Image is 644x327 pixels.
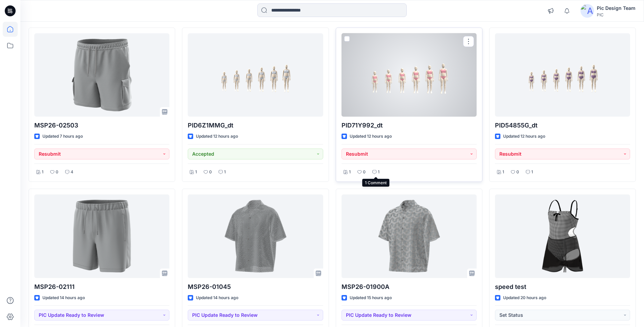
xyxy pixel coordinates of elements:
a: MSP26-02503 [34,33,169,117]
p: 1 [531,169,533,176]
a: MSP26-02111 [34,194,169,278]
p: Updated 20 hours ago [503,294,546,302]
a: MSP26-01900A [342,194,477,278]
div: Pic Design Team [597,4,636,12]
p: MSP26-01045 [188,282,323,292]
p: PID71Y992_dt [342,121,477,130]
p: 0 [516,169,519,176]
a: speed test [495,194,630,278]
p: 1 [349,169,351,176]
p: PID6Z1MMG_dt [188,121,323,130]
p: speed test [495,282,630,292]
p: MSP26-02111 [34,282,169,292]
p: Updated 12 hours ago [503,133,545,140]
a: PID54855G_dt [495,33,630,117]
p: 0 [363,169,366,176]
p: Updated 12 hours ago [350,133,392,140]
p: Updated 14 hours ago [42,294,85,302]
p: MSP26-01900A [342,282,477,292]
p: 1 [42,169,43,176]
p: 4 [71,169,73,176]
p: MSP26-02503 [34,121,169,130]
a: MSP26-01045 [188,194,323,278]
p: Updated 7 hours ago [42,133,83,140]
p: 1 [224,169,226,176]
a: PID6Z1MMG_dt [188,33,323,117]
p: 1 [502,169,504,176]
img: avatar [581,4,594,18]
a: PID71Y992_dt [342,33,477,117]
p: Updated 14 hours ago [196,294,238,302]
p: Updated 15 hours ago [350,294,392,302]
div: PIC [597,12,636,17]
p: 1 [195,169,197,176]
p: 0 [209,169,212,176]
p: 1 [378,169,380,176]
p: Updated 12 hours ago [196,133,238,140]
p: PID54855G_dt [495,121,630,130]
p: 0 [56,169,58,176]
